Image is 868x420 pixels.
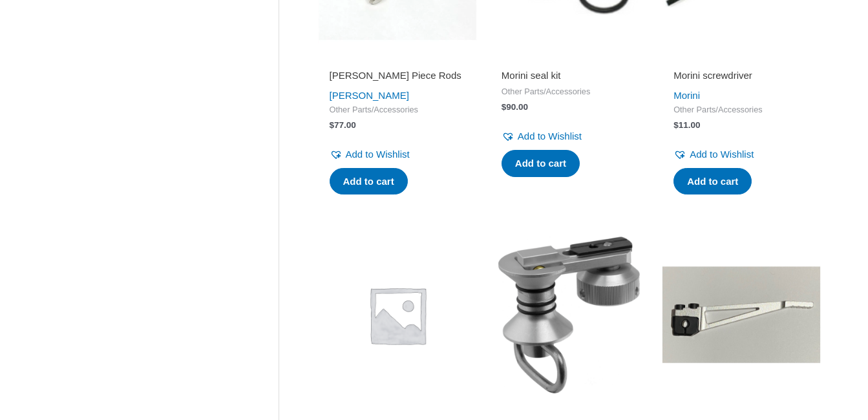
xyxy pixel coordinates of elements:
[330,69,465,82] h2: [PERSON_NAME] Piece Rods
[673,69,809,82] h2: Morini screwdriver
[330,120,335,130] span: $
[690,149,754,160] span: Add to Wishlist
[673,105,809,116] span: Other Parts/Accessories
[490,235,649,394] img: MEC Stop
[673,145,754,163] a: Add to Wishlist
[502,69,637,82] h2: Morini seal kit
[662,235,821,394] img: FWB 800X Cocking lever, mounted
[330,105,465,116] span: Other Parts/Accessories
[502,102,528,112] bdi: 90.00
[502,51,637,67] iframe: Customer reviews powered by Trustpilot
[346,149,410,160] span: Add to Wishlist
[673,90,700,101] a: Morini
[330,145,410,163] a: Add to Wishlist
[518,131,582,142] span: Add to Wishlist
[502,150,580,177] a: Add to cart: “Morini seal kit”
[330,403,465,418] iframe: Customer reviews powered by Trustpilot
[502,102,507,112] span: $
[502,87,637,98] span: Other Parts/Accessories
[330,51,465,67] iframe: Customer reviews powered by Trustpilot
[673,168,752,195] a: Add to cart: “Morini screwdriver”
[502,403,637,418] iframe: Customer reviews powered by Trustpilot
[673,51,809,67] iframe: Customer reviews powered by Trustpilot
[330,90,409,101] a: [PERSON_NAME]
[673,120,700,130] bdi: 11.00
[502,69,637,87] a: Morini seal kit
[673,403,809,418] iframe: Customer reviews powered by Trustpilot
[330,120,356,130] bdi: 77.00
[502,127,582,145] a: Add to Wishlist
[673,120,679,130] span: $
[330,69,465,87] a: [PERSON_NAME] Piece Rods
[330,168,408,195] a: Add to cart: “Walther Cheek Piece Rods”
[318,235,477,394] img: Placeholder
[673,69,809,87] a: Morini screwdriver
